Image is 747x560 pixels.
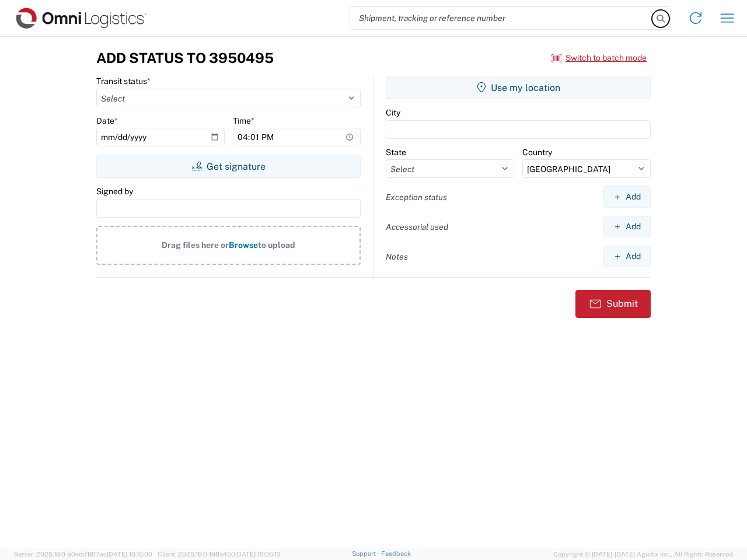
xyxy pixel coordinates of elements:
span: [DATE] 10:10:00 [107,551,152,558]
label: City [386,107,400,118]
a: Support [352,550,381,557]
button: Switch to batch mode [551,48,647,68]
label: Date [96,116,118,126]
label: Notes [386,251,408,262]
label: State [386,147,406,157]
label: Transit status [96,76,151,86]
h3: Add Status to 3950495 [96,50,274,66]
a: Feedback [381,550,411,557]
span: Server: 2025.18.0-a0edd1917ac [14,551,152,558]
button: Add [603,216,651,237]
button: Add [603,186,651,208]
span: Client: 2025.18.0-198a450 [158,551,281,558]
label: Time [233,116,254,126]
label: Signed by [96,186,133,197]
label: Accessorial used [386,222,448,232]
span: Drag files here or [162,240,229,250]
span: to upload [258,240,295,250]
button: Add [603,246,651,267]
span: [DATE] 10:06:13 [235,551,281,558]
span: Browse [229,240,258,250]
button: Get signature [96,155,361,178]
button: Use my location [386,76,651,99]
button: Submit [575,290,651,318]
input: Shipment, tracking or reference number [350,7,652,29]
label: Country [522,147,552,157]
span: Copyright © [DATE]-[DATE] Agistix Inc., All Rights Reserved [553,549,733,559]
label: Exception status [386,192,447,202]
